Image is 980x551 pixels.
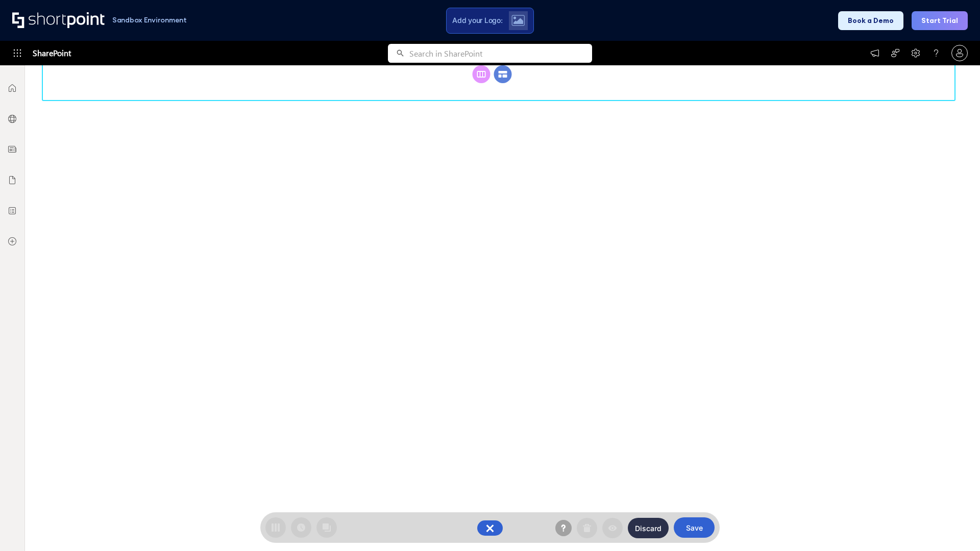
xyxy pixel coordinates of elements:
button: Book a Demo [838,11,903,30]
button: Discard [628,518,669,538]
input: Search in SharePoint [409,44,592,63]
button: Start Trial [912,11,968,30]
span: SharePoint [33,41,71,65]
iframe: Chat Widget [929,502,980,551]
img: Upload logo [511,15,525,26]
button: Save [674,517,715,538]
h1: Sandbox Environment [112,17,187,23]
span: Add your Logo: [452,16,502,25]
